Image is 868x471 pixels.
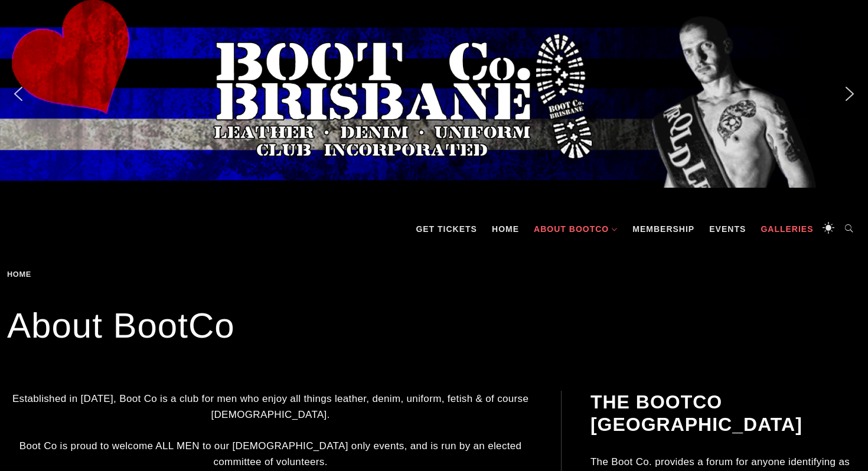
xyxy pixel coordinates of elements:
a: Home [486,211,525,247]
a: Galleries [755,211,819,247]
a: About BootCo [528,211,624,247]
a: Membership [626,211,700,247]
img: next arrow [840,84,859,103]
a: GET TICKETS [410,211,483,247]
img: previous arrow [9,84,28,103]
a: Events [703,211,752,247]
p: Established in [DATE], Boot Co is a club for men who enjoy all things leather, denim, uniform, fe... [9,391,532,423]
h2: The BootCo [GEOGRAPHIC_DATA] [590,391,859,436]
a: Home [7,270,35,279]
div: Breadcrumbs [7,270,119,279]
h1: About BootCo [7,302,861,349]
